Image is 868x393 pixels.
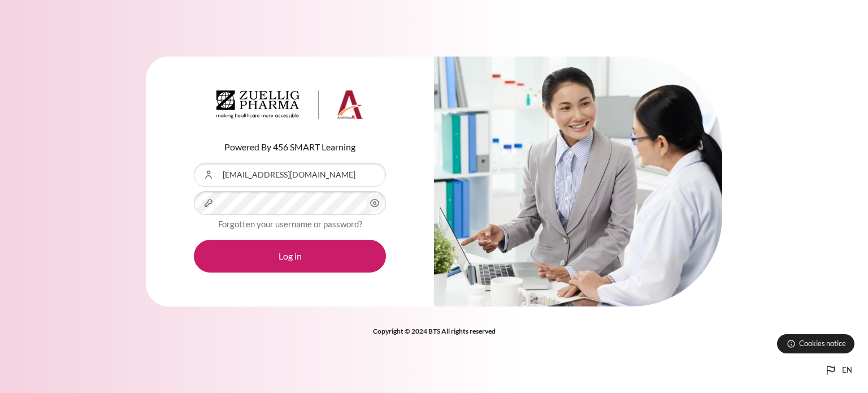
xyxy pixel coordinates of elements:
p: Powered By 456 SMART Learning [194,140,386,154]
a: Architeck [216,90,363,123]
span: en [842,365,852,376]
span: Cookies notice [799,338,846,349]
strong: Copyright © 2024 BTS All rights reserved [373,327,496,335]
img: Architeck [216,90,363,119]
button: Log in [194,240,386,273]
a: Forgotten your username or password? [218,219,362,229]
button: Cookies notice [777,334,854,353]
input: Username or Email Address [194,163,386,187]
button: Languages [819,359,857,382]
